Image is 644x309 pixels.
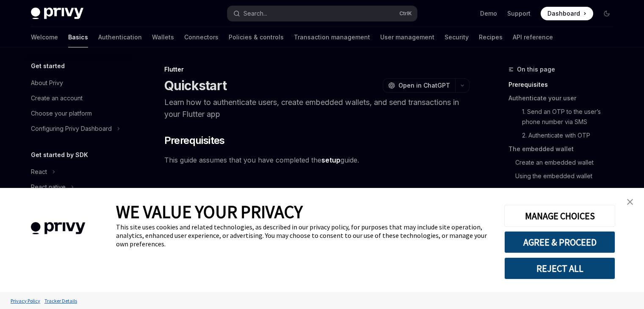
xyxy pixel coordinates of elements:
[68,27,88,47] a: Basics
[31,182,66,192] div: React native
[517,64,555,74] span: On this page
[398,81,450,90] span: Open in ChatGPT
[164,65,470,74] div: Flutter
[31,8,83,19] img: dark logo
[480,9,497,18] a: Demo
[507,9,531,18] a: Support
[509,105,620,129] a: 1. Send an OTP to the user’s phone number via SMS
[164,154,470,166] span: This guide assumes that you have completed the guide.
[31,150,88,160] h5: Get started by SDK
[164,97,470,120] p: Learn how to authenticate users, create embedded wallets, and send transactions in your Flutter app
[24,91,133,106] a: Create an account
[152,27,174,47] a: Wallets
[31,78,63,88] div: About Privy
[98,27,142,47] a: Authentication
[547,9,580,18] span: Dashboard
[445,27,469,47] a: Security
[184,27,218,47] a: Connectors
[504,231,615,253] button: AGREE & PROCEED
[509,142,620,156] a: The embedded wallet
[13,210,103,247] img: company logo
[116,201,303,223] span: WE VALUE YOUR PRIVACY
[504,257,615,279] button: REJECT ALL
[321,156,340,165] a: setup
[541,7,593,20] a: Dashboard
[243,8,267,19] div: Search...
[227,6,417,21] button: Search...CtrlK
[399,10,412,17] span: Ctrl K
[509,156,620,169] a: Create an embedded wallet
[509,91,620,105] a: Authenticate your user
[479,27,503,47] a: Recipes
[622,193,638,210] a: close banner
[627,199,633,205] img: close banner
[24,164,133,179] button: React
[509,169,620,183] a: Using the embedded wallet
[164,78,227,93] h1: Quickstart
[8,293,42,308] a: Privacy Policy
[164,186,272,200] span: Authenticate your user
[31,167,47,177] div: React
[31,61,65,71] h5: Get started
[294,27,370,47] a: Transaction management
[31,27,58,47] a: Welcome
[31,93,83,103] div: Create an account
[513,27,553,47] a: API reference
[164,134,225,147] span: Prerequisites
[31,108,92,119] div: Choose your platform
[504,205,615,227] button: MANAGE CHOICES
[24,75,133,91] a: About Privy
[229,27,284,47] a: Policies & controls
[116,223,492,248] div: This site uses cookies and related technologies, as described in our privacy policy, for purposes...
[24,106,133,121] a: Choose your platform
[42,293,79,308] a: Tracker Details
[509,78,620,91] a: Prerequisites
[24,121,133,136] button: Configuring Privy Dashboard
[380,27,434,47] a: User management
[31,124,112,134] div: Configuring Privy Dashboard
[24,179,133,195] button: React native
[383,78,455,93] button: Open in ChatGPT
[600,7,614,20] button: Toggle dark mode
[509,129,620,142] a: 2. Authenticate with OTP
